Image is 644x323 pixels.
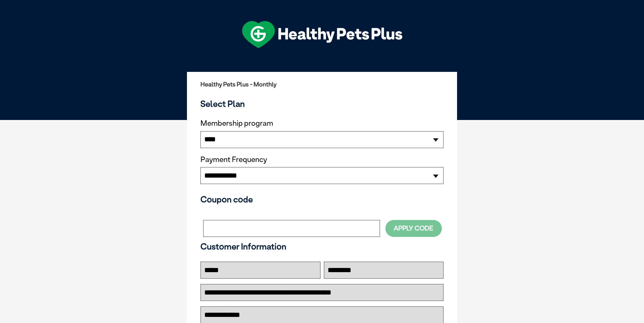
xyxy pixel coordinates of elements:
[200,155,267,164] label: Payment Frequency
[385,220,442,237] button: Apply Code
[200,81,444,88] h2: Healthy Pets Plus - Monthly
[200,194,444,204] h3: Coupon code
[200,241,444,251] h3: Customer Information
[242,21,402,48] img: hpp-logo-landscape-green-white.png
[200,99,444,109] h3: Select Plan
[200,119,444,128] label: Membership program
